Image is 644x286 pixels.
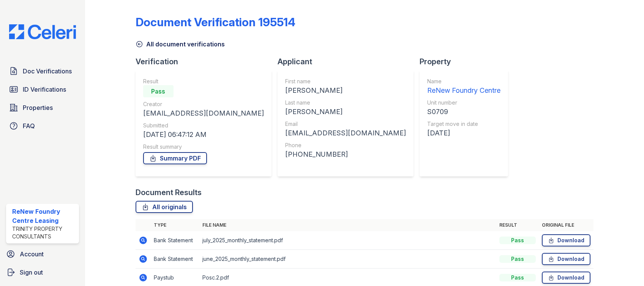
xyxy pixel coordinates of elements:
div: Document Results [136,187,202,198]
div: Pass [499,255,536,263]
div: Trinity Property Consultants [12,225,76,240]
a: Sign out [3,265,82,280]
a: Download [542,234,590,246]
span: Properties [23,103,53,112]
a: All originals [136,201,193,213]
iframe: chat widget [612,256,636,278]
div: Last name [285,99,406,106]
a: ID Verifications [6,82,79,97]
a: FAQ [6,118,79,133]
div: Document Verification 195514 [136,15,295,29]
div: Pass [499,274,536,281]
div: Submitted [143,122,264,129]
th: Type [151,219,199,231]
div: S0709 [427,106,500,117]
div: [PERSON_NAME] [285,106,406,117]
div: [DATE] 06:47:12 AM [143,129,264,140]
div: ReNew Foundry Centre Leasing [12,207,76,225]
td: Bank Statement [151,250,199,269]
span: Sign out [20,268,43,277]
img: CE_Logo_Blue-a8612792a0a2168367f1c8372b55b34899dd931a85d93a1a3d3e32e68fde9ad4.png [3,24,82,39]
td: Bank Statement [151,231,199,250]
td: june_2025_monthly_statement.pdf [199,250,497,269]
a: Name ReNew Foundry Centre [427,78,500,96]
a: Doc Verifications [6,64,79,79]
div: Creator [143,100,264,108]
span: FAQ [23,121,35,130]
th: Original file [539,219,593,231]
div: First name [285,78,406,85]
span: ID Verifications [23,85,66,94]
span: Doc Verifications [23,67,72,76]
div: [PHONE_NUMBER] [285,149,406,160]
div: Unit number [427,99,500,106]
div: [PERSON_NAME] [285,85,406,96]
div: Pass [143,85,174,97]
div: [EMAIL_ADDRESS][DOMAIN_NAME] [285,128,406,138]
a: All document verifications [136,40,225,49]
th: File name [199,219,497,231]
div: Result summary [143,143,264,151]
div: Target move in date [427,120,500,128]
div: Phone [285,141,406,149]
div: [EMAIL_ADDRESS][DOMAIN_NAME] [143,108,264,119]
td: july_2025_monthly_statement.pdf [199,231,497,250]
th: Result [496,219,539,231]
div: Pass [499,237,536,244]
div: Applicant [278,56,420,67]
div: Property [420,56,514,67]
div: Verification [136,56,278,67]
a: Account [3,246,82,262]
a: Properties [6,100,79,115]
div: Name [427,78,500,85]
div: Result [143,78,264,85]
div: ReNew Foundry Centre [427,85,500,96]
a: Summary PDF [143,152,207,164]
div: [DATE] [427,128,500,138]
div: Email [285,120,406,128]
a: Download [542,272,590,284]
a: Download [542,253,590,265]
span: Account [20,249,44,259]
